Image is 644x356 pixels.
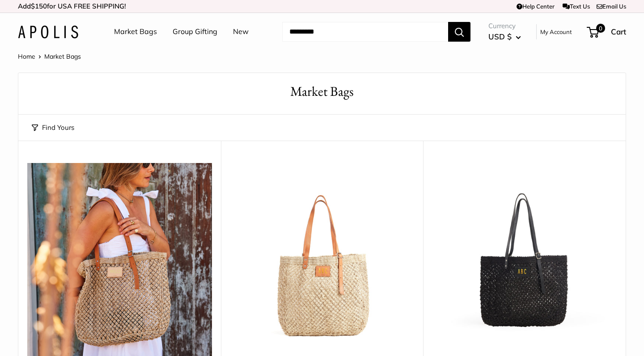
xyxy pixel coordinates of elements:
a: Mercado Woven in Black | Estimated Ship: Oct. 19thMercado Woven in Black | Estimated Ship: Oct. 19th [432,163,617,348]
a: My Account [540,26,572,37]
h1: Market Bags [32,82,612,101]
input: Search... [282,22,448,42]
img: Mercado Woven in Natural | Estimated Ship: Oct. 12th [230,163,415,348]
a: Mercado Woven in Natural | Estimated Ship: Oct. 12thMercado Woven in Natural | Estimated Ship: Oc... [230,163,415,348]
span: USD $ [488,32,512,41]
a: Help Center [517,3,555,10]
a: Market Bags [114,25,157,39]
a: Email Us [597,3,626,10]
a: Group Gifting [173,25,217,39]
a: 0 Cart [588,25,626,39]
button: Search [448,22,470,42]
span: $150 [31,2,47,10]
img: Apolis [18,26,78,39]
a: Home [18,52,35,60]
a: New [233,25,249,39]
img: Mercado Woven in Black | Estimated Ship: Oct. 19th [432,163,617,348]
button: Find Yours [32,121,74,134]
span: Cart [611,27,626,36]
nav: Breadcrumb [18,51,81,62]
span: Market Bags [44,52,81,60]
span: 0 [596,24,605,33]
button: USD $ [488,30,521,44]
span: Currency [488,20,521,32]
a: Text Us [563,3,590,10]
